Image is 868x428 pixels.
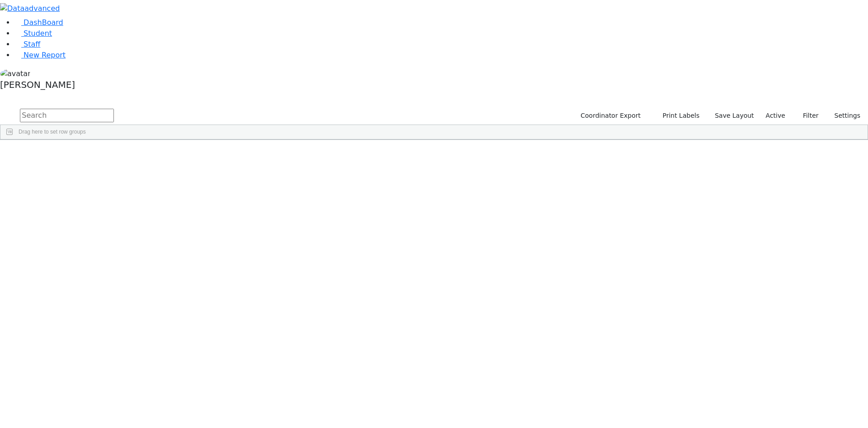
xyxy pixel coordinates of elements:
span: DashBoard [24,18,63,27]
button: Coordinator Export [575,109,645,123]
span: Staff [24,40,40,48]
a: Staff [14,40,40,48]
a: New Report [14,51,66,59]
a: Student [14,29,52,38]
span: Drag here to set row groups [19,129,86,135]
button: Save Layout [711,109,758,123]
a: DashBoard [14,18,63,27]
button: Filter [791,109,823,123]
span: Student [24,29,52,38]
span: New Report [24,51,66,59]
button: Settings [823,109,864,123]
button: Print Labels [652,109,703,123]
label: Active [762,109,789,123]
input: Search [20,109,114,122]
